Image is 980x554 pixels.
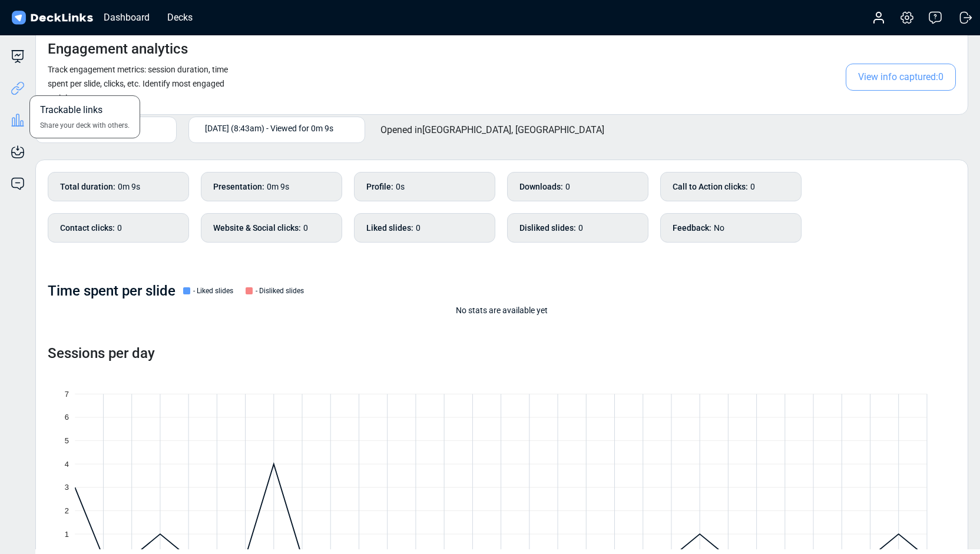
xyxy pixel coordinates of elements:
[303,223,308,233] span: 0
[48,65,228,102] small: Track engagement metrics: session duration, time spent per slide, clicks, etc. Identify most enga...
[60,222,115,234] b: Contact clicks :
[65,436,69,445] tspan: 5
[98,10,155,25] div: Dashboard
[65,506,69,515] tspan: 2
[380,123,604,137] p: Opened in [GEOGRAPHIC_DATA], [GEOGRAPHIC_DATA]
[396,182,405,191] span: 0s
[40,103,102,120] span: Trackable links
[243,286,304,296] div: - Disliked slides
[48,304,956,317] div: No stats are available yet
[118,182,140,191] span: 0m 9s
[673,222,711,234] b: Feedback :
[117,223,122,233] span: 0
[205,122,333,134] span: [DATE] (8:43am) - Viewed for 0m 9s
[673,181,748,193] b: Call to Action clicks :
[65,530,69,539] tspan: 1
[750,182,755,191] span: 0
[267,182,289,191] span: 0m 9s
[48,283,176,300] h4: Time spent per slide
[60,181,115,193] b: Total duration :
[519,181,563,193] b: Downloads :
[416,223,421,233] span: 0
[9,9,95,26] img: DeckLinks
[40,120,130,131] span: Share your deck with others.
[366,222,413,234] b: Liked slides :
[65,460,69,469] tspan: 4
[366,181,393,193] b: Profile :
[180,286,233,296] div: - Liked slides
[65,413,69,422] tspan: 6
[565,182,570,191] span: 0
[48,41,188,58] h4: Engagement analytics
[578,223,583,233] span: 0
[714,223,724,233] span: No
[213,181,264,193] b: Presentation :
[519,222,576,234] b: Disliked slides :
[65,483,69,492] tspan: 3
[846,64,956,91] span: View info captured: 0
[213,222,301,234] b: Website & Social clicks :
[161,10,198,25] div: Decks
[65,390,69,399] tspan: 7
[48,345,956,362] h4: Sessions per day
